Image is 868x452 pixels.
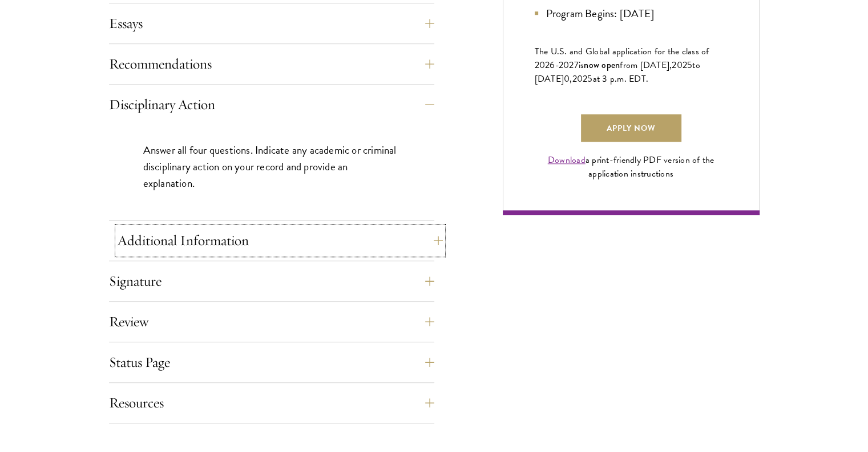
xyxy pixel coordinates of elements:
[109,267,434,295] button: Signature
[109,91,434,118] button: Disciplinary Action
[593,72,649,86] span: at 3 p.m. EDT.
[550,58,555,72] span: 6
[581,114,681,142] a: Apply Now
[574,58,579,72] span: 7
[587,72,592,86] span: 5
[579,58,584,72] span: is
[564,72,570,86] span: 0
[687,58,692,72] span: 5
[109,349,434,376] button: Status Page
[672,58,687,72] span: 202
[584,58,620,71] span: now open
[620,58,672,72] span: from [DATE],
[572,72,588,86] span: 202
[109,50,434,78] button: Recommendations
[109,389,434,417] button: Resources
[109,308,434,335] button: Review
[535,5,728,22] li: Program Begins: [DATE]
[535,153,728,181] div: a print-friendly PDF version of the application instructions
[570,72,572,86] span: ,
[109,10,434,37] button: Essays
[555,58,574,72] span: -202
[535,58,700,86] span: to [DATE]
[118,227,443,254] button: Additional Information
[535,45,709,72] span: The U.S. and Global application for the class of 202
[548,153,586,167] a: Download
[143,142,400,191] p: Answer all four questions. Indicate any academic or criminal disciplinary action on your record a...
